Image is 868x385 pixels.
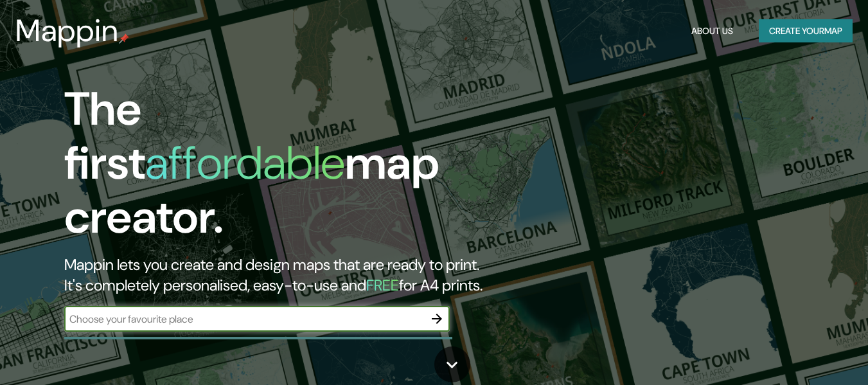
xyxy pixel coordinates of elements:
button: About Us [686,19,738,43]
h1: The first map creator. [64,82,499,255]
h2: Mappin lets you create and design maps that are ready to print. It's completely personalised, eas... [64,255,499,296]
input: Choose your favourite place [64,312,424,327]
img: mappin-pin [119,33,129,44]
button: Create yourmap [759,19,853,43]
h3: Mappin [15,13,119,49]
h5: FREE [366,275,399,295]
h1: affordable [145,133,345,193]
